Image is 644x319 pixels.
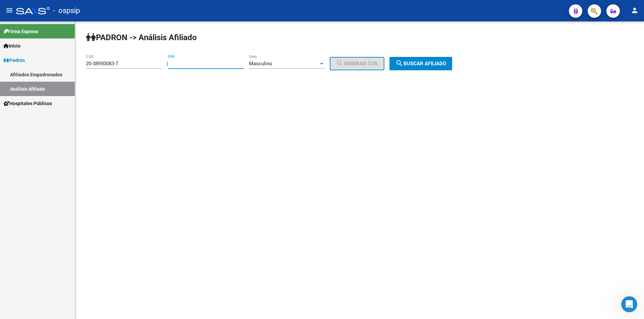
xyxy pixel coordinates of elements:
div: | [167,61,389,67]
iframe: Intercom live chat [621,296,637,312]
mat-icon: search [336,59,344,67]
button: Generar CUIL [330,57,384,70]
span: Hospitales Públicos [3,100,52,107]
button: Buscar afiliado [389,57,452,70]
span: Masculino [249,61,272,67]
span: - ospsip [53,3,80,18]
span: Inicio [3,42,20,50]
mat-icon: menu [5,6,13,14]
strong: PADRON -> Análisis Afiliado [86,33,197,42]
span: Buscar afiliado [395,61,446,67]
mat-icon: search [395,59,404,67]
span: Generar CUIL [336,61,378,67]
span: Padrón [3,57,25,64]
span: Firma Express [3,28,38,35]
mat-icon: person [631,6,639,14]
